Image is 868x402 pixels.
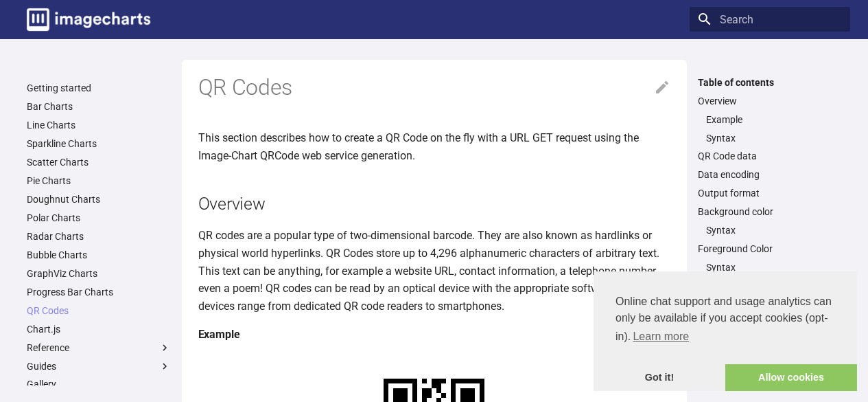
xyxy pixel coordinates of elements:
[698,224,842,236] nav: Background color
[690,7,850,32] input: Search
[725,364,857,392] a: allow cookies
[594,364,725,392] a: dismiss cookie message
[698,261,842,273] nav: Foreground Color
[27,360,171,372] label: Guides
[27,137,171,150] a: Sparkline Charts
[594,271,857,391] div: cookieconsent
[27,156,171,168] a: Scatter Charts
[21,3,156,36] a: Image-Charts documentation
[27,8,150,31] img: logo
[698,168,842,181] a: Data encoding
[698,205,842,218] a: Background color
[706,113,842,126] a: Example
[706,224,842,236] a: Syntax
[615,293,835,347] span: Online chat support and usage analytics can only be available if you accept cookies (opt-in).
[27,212,171,224] a: Polar Charts
[690,76,850,293] nav: Table of contents
[27,100,171,113] a: Bar Charts
[698,95,842,107] a: Overview
[27,267,171,280] a: GraphViz Charts
[198,74,670,102] h1: QR Codes
[698,150,842,162] a: QR Code data
[698,113,842,144] nav: Overview
[198,326,670,344] h4: Example
[706,261,842,273] a: Syntax
[198,192,670,216] h2: Overview
[27,230,171,243] a: Radar Charts
[698,187,842,199] a: Output format
[27,304,171,317] a: QR Codes
[706,132,842,144] a: Syntax
[698,243,842,255] a: Foreground Color
[27,378,171,390] a: Gallery
[27,119,171,131] a: Line Charts
[198,227,670,315] p: QR codes are a popular type of two-dimensional barcode. They are also known as hardlinks or physi...
[27,342,171,354] label: Reference
[27,323,171,335] a: Chart.js
[27,82,171,94] a: Getting started
[27,286,171,298] a: Progress Bar Charts
[198,129,670,164] p: This section describes how to create a QR Code on the fly with a URL GET request using the Image-...
[631,326,691,347] a: learn more about cookies
[690,76,850,89] label: Table of contents
[27,193,171,205] a: Doughnut Charts
[27,175,171,187] a: Pie Charts
[27,249,171,261] a: Bubble Charts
